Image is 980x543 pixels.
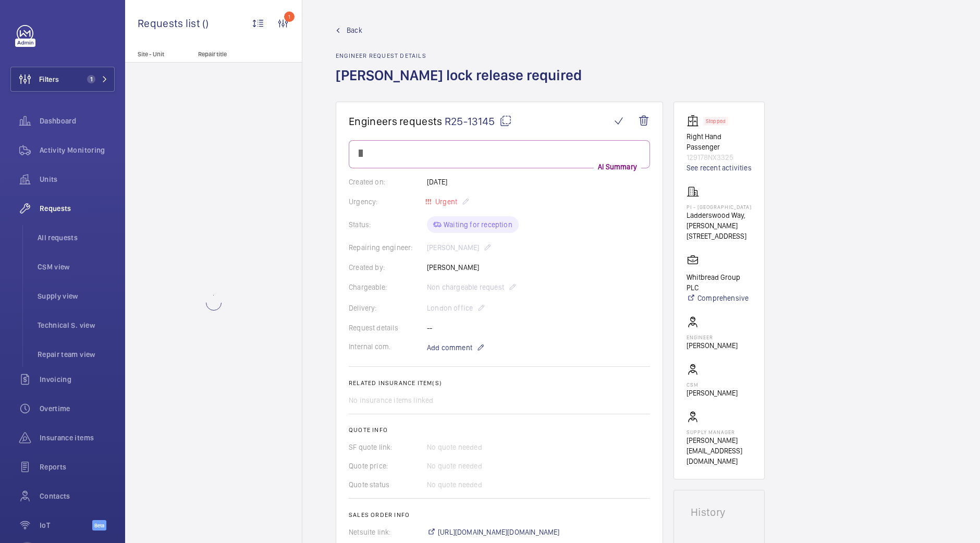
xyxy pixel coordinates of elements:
p: Repair title [198,51,267,58]
a: Comprehensive [687,293,752,303]
p: 129178NX3325 [687,152,752,163]
span: Overtime [40,403,115,414]
span: Filters [39,74,59,84]
p: Supply manager [687,429,752,435]
span: Contacts [40,491,115,501]
p: Site - Unit [125,51,194,58]
span: Insurance items [40,433,115,443]
p: Stopped [706,119,726,123]
span: Add comment [427,342,472,353]
p: [PERSON_NAME] [687,388,738,398]
span: Dashboard [40,116,115,126]
p: Right Hand Passenger [687,131,752,152]
button: Filters1 [10,67,115,92]
span: Invoicing [40,374,115,385]
p: Whitbread Group PLC [687,272,752,293]
p: [STREET_ADDRESS] [687,231,752,241]
a: [URL][DOMAIN_NAME][DOMAIN_NAME] [427,527,560,537]
span: Units [40,174,115,184]
h1: History [691,507,748,517]
span: Activity Monitoring [40,145,115,155]
span: Supply view [38,291,115,301]
p: [PERSON_NAME] [687,340,738,351]
p: Ladderswood Way, [PERSON_NAME] [687,210,752,231]
span: Back [347,25,362,35]
span: Repair team view [38,349,115,360]
h2: Sales order info [349,511,650,519]
h2: Engineer request details [336,52,588,59]
span: Requests [40,203,115,214]
p: CSM [687,381,738,388]
span: Reports [40,462,115,472]
p: PI - [GEOGRAPHIC_DATA] [687,204,752,210]
h2: Related insurance item(s) [349,379,650,387]
span: IoT [40,520,92,530]
span: Beta [92,520,106,530]
span: Requests list [138,17,202,30]
span: Technical S. view [38,320,115,330]
h2: Quote info [349,426,650,434]
h1: [PERSON_NAME] lock release required [336,66,588,102]
a: See recent activities [687,163,752,173]
span: All requests [38,232,115,243]
span: 1 [87,75,95,83]
span: Engineers requests [349,115,443,128]
span: R25-13145 [445,115,512,128]
span: [URL][DOMAIN_NAME][DOMAIN_NAME] [438,527,560,537]
p: [PERSON_NAME][EMAIL_ADDRESS][DOMAIN_NAME] [687,435,752,466]
p: AI Summary [594,162,641,172]
span: CSM view [38,262,115,272]
p: Engineer [687,334,738,340]
img: elevator.svg [687,115,703,127]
